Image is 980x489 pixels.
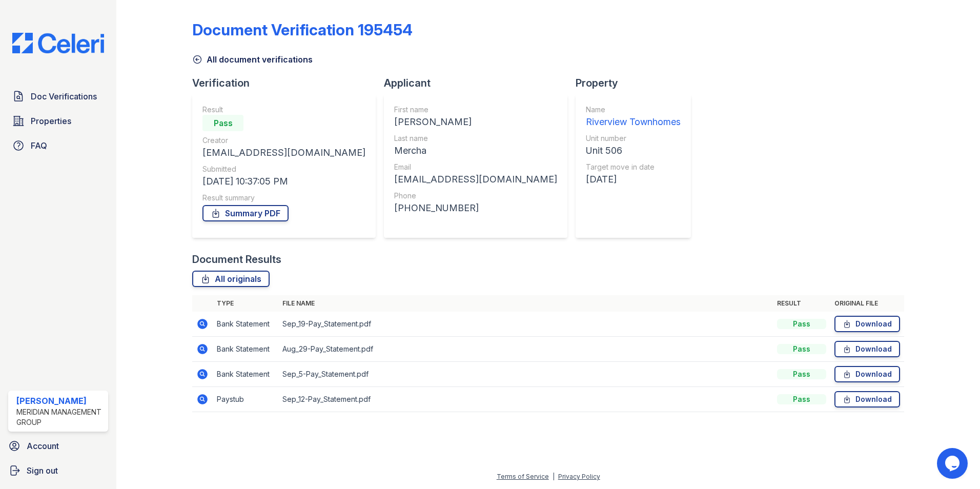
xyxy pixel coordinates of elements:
div: Submitted [202,164,365,174]
div: [PHONE_NUMBER] [394,201,557,215]
td: Bank Statement [213,362,278,387]
a: Download [834,366,900,382]
div: [PERSON_NAME] [394,115,557,129]
td: Bank Statement [213,337,278,362]
div: [PERSON_NAME] [16,395,104,407]
td: Sep_5-Pay_Statement.pdf [278,362,773,387]
div: Property [576,76,699,90]
div: Document Verification 195454 [192,21,413,39]
td: Bank Statement [213,312,278,337]
td: Aug_29-Pay_Statement.pdf [278,337,773,362]
span: Doc Verifications [31,90,97,103]
div: Applicant [384,76,576,90]
a: Doc Verifications [8,86,108,107]
div: Creator [202,135,365,146]
th: Original file [830,295,904,312]
a: Sign out [4,460,112,481]
th: Result [773,295,830,312]
a: Properties [8,111,108,131]
div: Document Results [192,252,281,267]
td: Paystub [213,387,278,412]
div: Pass [777,369,826,379]
div: [DATE] [586,172,681,187]
div: Name [586,105,681,115]
th: File name [278,295,773,312]
div: [DATE] 10:37:05 PM [202,174,365,189]
a: Download [834,391,900,407]
td: Sep_19-Pay_Statement.pdf [278,312,773,337]
span: Sign out [27,464,58,477]
a: Name Riverview Townhomes [586,105,681,129]
td: Sep_12-Pay_Statement.pdf [278,387,773,412]
div: Mercha [394,144,557,158]
div: Last name [394,133,557,144]
iframe: chat widget [937,448,970,479]
a: FAQ [8,135,108,156]
a: Privacy Policy [558,473,600,480]
span: FAQ [31,139,47,152]
a: Terms of Service [497,473,549,480]
a: All originals [192,271,270,287]
div: Riverview Townhomes [586,115,681,129]
div: Target move in date [586,162,681,172]
div: Pass [777,319,826,329]
div: Result summary [202,193,365,203]
div: [EMAIL_ADDRESS][DOMAIN_NAME] [394,172,557,187]
a: Account [4,436,112,456]
div: | [553,473,555,480]
div: [EMAIL_ADDRESS][DOMAIN_NAME] [202,146,365,160]
div: Email [394,162,557,172]
div: Meridian Management Group [16,407,104,427]
span: Properties [31,115,71,127]
div: Result [202,105,365,115]
div: First name [394,105,557,115]
div: Unit number [586,133,681,144]
div: Verification [192,76,384,90]
div: Pass [777,394,826,404]
div: Pass [777,344,826,354]
img: CE_Logo_Blue-a8612792a0a2168367f1c8372b55b34899dd931a85d93a1a3d3e32e68fde9ad4.png [4,33,112,53]
a: Download [834,341,900,357]
a: All document verifications [192,53,313,66]
div: Phone [394,191,557,201]
a: Download [834,316,900,332]
span: Account [27,440,59,452]
div: Pass [202,115,243,131]
th: Type [213,295,278,312]
div: Unit 506 [586,144,681,158]
a: Summary PDF [202,205,289,221]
